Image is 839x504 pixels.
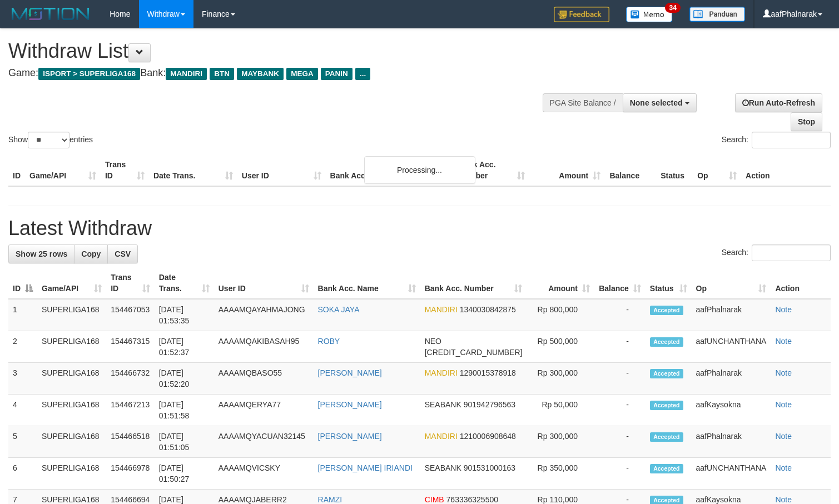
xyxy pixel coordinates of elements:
h1: Withdraw List [8,40,548,62]
th: Op: activate to sort column ascending [692,267,771,299]
label: Search: [722,244,831,261]
a: Note [775,495,792,504]
td: [DATE] 01:52:37 [155,331,214,363]
a: ROBY [318,337,340,346]
th: ID: activate to sort column descending [8,267,37,299]
td: [DATE] 01:51:05 [155,426,214,458]
a: [PERSON_NAME] IRIANDI [318,463,413,472]
a: Note [775,337,792,346]
td: 6 [8,458,37,490]
h4: Game: Bank: [8,68,548,79]
th: Bank Acc. Name [326,154,454,186]
th: Date Trans. [149,154,237,186]
td: SUPERLIGA168 [37,363,106,395]
td: AAAAMQYACUAN32145 [214,426,314,458]
td: 1 [8,299,37,331]
span: NEO [425,337,441,346]
td: Rp 800,000 [527,299,594,331]
td: [DATE] 01:50:27 [155,458,214,490]
span: Accepted [650,401,683,410]
th: ID [8,154,25,186]
span: Show 25 rows [16,249,67,258]
td: [DATE] 01:53:35 [155,299,214,331]
td: aafPhalnarak [692,299,771,331]
input: Search: [752,244,831,261]
td: 154466732 [106,363,154,395]
span: Copy 763336325500 to clipboard [446,495,498,504]
select: Showentries [28,132,69,148]
img: MOTION_logo.png [8,6,93,22]
span: None selected [630,98,683,107]
span: SEABANK [425,463,461,472]
input: Search: [752,132,831,148]
a: CSV [107,244,138,263]
td: 154467213 [106,395,154,426]
th: Bank Acc. Number [454,154,529,186]
span: MANDIRI [425,368,458,377]
td: [DATE] 01:51:58 [155,395,214,426]
img: Button%20Memo.svg [626,7,673,22]
td: - [594,299,646,331]
span: CSV [115,249,131,258]
span: Accepted [650,369,683,378]
td: aafPhalnarak [692,426,771,458]
td: Rp 300,000 [527,426,594,458]
a: RAMZI [318,495,342,504]
td: SUPERLIGA168 [37,299,106,331]
span: PANIN [321,68,353,80]
td: - [594,458,646,490]
th: Bank Acc. Name: activate to sort column ascending [314,267,420,299]
a: Note [775,305,792,314]
a: Note [775,463,792,472]
td: - [594,363,646,395]
th: Status: activate to sort column ascending [646,267,692,299]
td: aafUNCHANTHANA [692,331,771,363]
a: SOKA JAYA [318,305,360,314]
th: Action [771,267,831,299]
td: - [594,395,646,426]
h1: Latest Withdraw [8,217,831,239]
td: SUPERLIGA168 [37,458,106,490]
td: [DATE] 01:52:20 [155,363,214,395]
span: SEABANK [425,400,461,409]
td: Rp 50,000 [527,395,594,426]
td: 154467053 [106,299,154,331]
th: Trans ID: activate to sort column ascending [106,267,154,299]
div: Processing... [364,156,475,184]
td: AAAAMQAKIBASAH95 [214,331,314,363]
td: AAAAMQAYAHMAJONG [214,299,314,331]
span: Copy 1210006908648 to clipboard [460,432,516,441]
th: Balance: activate to sort column ascending [594,267,646,299]
td: aafKaysokna [692,395,771,426]
span: MANDIRI [166,68,207,80]
td: AAAAMQVICSKY [214,458,314,490]
a: [PERSON_NAME] [318,368,382,377]
td: SUPERLIGA168 [37,426,106,458]
td: 5 [8,426,37,458]
th: Game/API [25,154,101,186]
span: ISPORT > SUPERLIGA168 [38,68,140,80]
td: - [594,426,646,458]
td: SUPERLIGA168 [37,331,106,363]
th: Amount: activate to sort column ascending [527,267,594,299]
span: Accepted [650,464,683,473]
span: MEGA [286,68,318,80]
span: 34 [665,3,680,13]
a: [PERSON_NAME] [318,432,382,441]
span: Accepted [650,432,683,442]
span: CIMB [425,495,444,504]
th: Op [693,154,741,186]
th: Balance [605,154,656,186]
a: Note [775,368,792,377]
a: Note [775,400,792,409]
th: User ID [237,154,326,186]
span: Accepted [650,306,683,315]
span: Accepted [650,337,683,347]
div: PGA Site Balance / [543,93,623,112]
td: Rp 500,000 [527,331,594,363]
a: Show 25 rows [8,244,75,263]
a: [PERSON_NAME] [318,400,382,409]
span: Copy 5859459297850900 to clipboard [425,348,523,357]
th: Action [741,154,831,186]
span: Copy 901942796563 to clipboard [464,400,515,409]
